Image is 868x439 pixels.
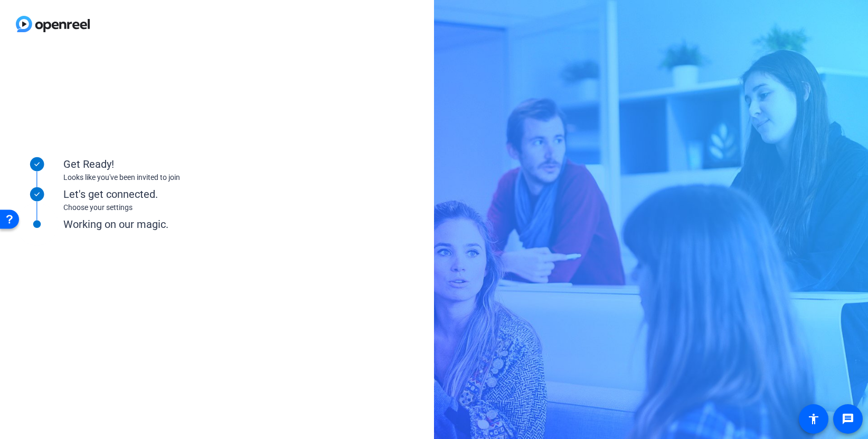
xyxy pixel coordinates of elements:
div: Get Ready! [63,156,275,172]
div: Choose your settings [63,202,275,213]
div: Working on our magic. [63,216,275,232]
mat-icon: accessibility [807,413,820,425]
mat-icon: message [842,413,854,425]
div: Let's get connected. [63,186,275,202]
